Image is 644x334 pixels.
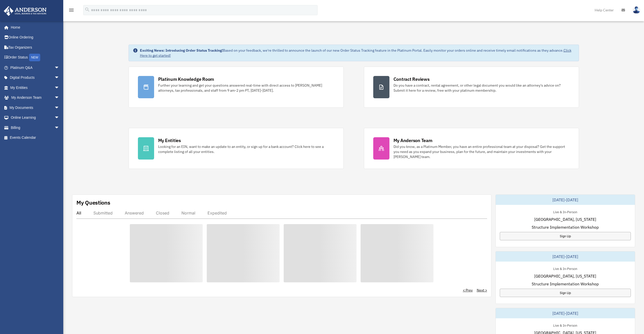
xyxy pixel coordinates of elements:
[158,137,181,144] div: My Entities
[393,76,430,82] div: Contract Reviews
[364,67,579,108] a: Contract Reviews Do you have a contract, rental agreement, or other legal document you would like...
[496,195,635,205] div: [DATE]-[DATE]
[54,73,65,83] span: arrow_drop_down
[364,128,579,169] a: My Anderson Team Did you know, as a Platinum Member, you have an entire professional team at your...
[54,123,65,133] span: arrow_drop_down
[4,52,67,63] a: Order StatusNEW
[4,73,67,83] a: Digital Productsarrow_drop_down
[4,93,67,103] a: My Anderson Teamarrow_drop_down
[500,289,631,297] a: Sign Up
[393,137,432,144] div: My Anderson Team
[68,7,74,13] i: menu
[76,199,110,206] div: My Questions
[129,128,344,169] a: My Entities Looking for an EIN, want to make an update to an entity, or sign up for a bank accoun...
[158,83,334,93] div: Further your learning and get your questions answered real-time with direct access to [PERSON_NAM...
[4,123,67,133] a: Billingarrow_drop_down
[76,210,81,215] div: All
[393,83,570,93] div: Do you have a contract, rental agreement, or other legal document you would like an attorney's ad...
[156,210,169,215] div: Closed
[54,63,65,73] span: arrow_drop_down
[54,93,65,103] span: arrow_drop_down
[549,266,581,271] div: Live & In-Person
[54,113,65,123] span: arrow_drop_down
[54,83,65,93] span: arrow_drop_down
[532,281,599,287] span: Structure Implementation Workshop
[140,48,575,58] div: Based on your feedback, we're thrilled to announce the launch of our new Order Status Tracking fe...
[68,9,74,13] a: menu
[181,210,195,215] div: Normal
[549,322,581,328] div: Live & In-Person
[29,54,40,61] div: NEW
[140,48,223,53] strong: Exciting News: Introducing Order Status Tracking!
[496,308,635,318] div: [DATE]-[DATE]
[4,113,67,123] a: Online Learningarrow_drop_down
[4,63,67,73] a: Platinum Q&Aarrow_drop_down
[4,22,65,32] a: Home
[4,83,67,93] a: My Entitiesarrow_drop_down
[633,6,640,14] img: User Pic
[549,209,581,214] div: Live & In-Person
[534,216,596,222] span: [GEOGRAPHIC_DATA], [US_STATE]
[477,288,487,293] a: Next >
[4,42,67,52] a: Tax Organizers
[2,6,48,16] img: Anderson Advisors Platinum Portal
[93,210,113,215] div: Submitted
[393,144,570,159] div: Did you know, as a Platinum Member, you have an entire professional team at your disposal? Get th...
[532,224,599,230] span: Structure Implementation Workshop
[4,32,67,43] a: Online Ordering
[4,103,67,113] a: My Documentsarrow_drop_down
[4,133,67,143] a: Events Calendar
[158,144,334,154] div: Looking for an EIN, want to make an update to an entity, or sign up for a bank account? Click her...
[500,232,631,240] a: Sign Up
[125,210,144,215] div: Answered
[85,7,90,12] i: search
[534,273,596,279] span: [GEOGRAPHIC_DATA], [US_STATE]
[140,48,571,58] a: Click Here to get started!
[129,67,344,108] a: Platinum Knowledge Room Further your learning and get your questions answered real-time with dire...
[54,103,65,113] span: arrow_drop_down
[158,76,214,82] div: Platinum Knowledge Room
[496,251,635,262] div: [DATE]-[DATE]
[463,288,473,293] a: < Prev
[207,210,227,215] div: Expedited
